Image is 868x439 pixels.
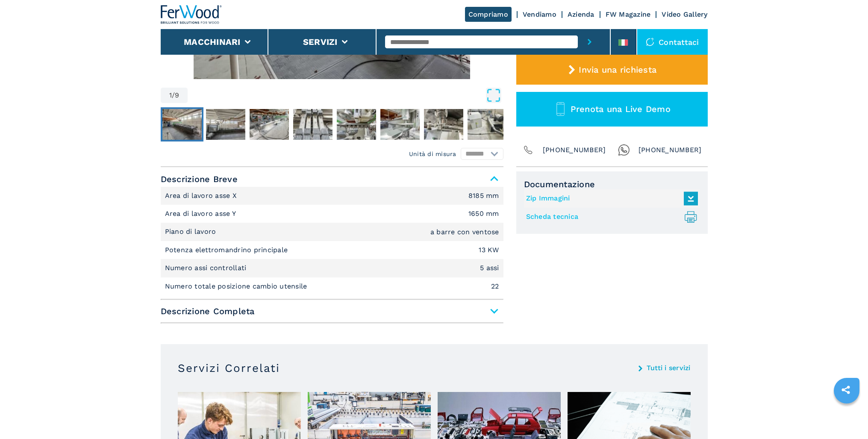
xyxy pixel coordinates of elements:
em: 1650 mm [468,210,499,217]
img: 06c64358cd54bbb1c0d5e277d7540e21 [293,109,332,140]
img: e679fcaed544cfd0318b3d995d93c991 [424,109,463,140]
span: [PHONE_NUMBER] [543,144,606,156]
span: Descrizione Breve [161,171,503,187]
nav: Thumbnail Navigation [161,107,503,141]
img: 22ce060b8cae303d87f8e457dd5c15d4 [250,109,289,140]
a: sharethis [835,379,856,401]
img: 8348be618487fca07faf00a00523955a [206,109,245,140]
span: 9 [175,92,179,99]
iframe: Chat [832,401,862,433]
a: Compriamo [465,7,512,22]
button: Go to Slide 8 [466,107,509,141]
em: 5 assi [480,265,499,271]
em: 22 [491,283,499,290]
p: Potenza elettromandrino principale [165,245,290,255]
a: Zip Immagini [526,192,694,206]
span: 1 [169,92,172,99]
button: Go to Slide 5 [335,107,378,141]
a: Video Gallery [662,10,707,18]
p: Area di lavoro asse Y [165,209,238,218]
div: Descrizione Breve [161,187,503,295]
span: Invia una richiesta [579,65,656,75]
img: 9158ef8b57ef96c833e935df4a1a6e6d [337,109,376,140]
em: 13 KW [479,247,499,253]
button: Go to Slide 7 [422,107,465,141]
a: FW Magazine [606,10,651,18]
a: Scheda tecnica [526,210,694,224]
a: Vendiamo [523,10,556,18]
button: Prenota una Live Demo [516,92,708,127]
img: Ferwood [161,5,222,24]
button: Go to Slide 2 [204,107,247,141]
img: Whatsapp [618,144,630,156]
img: Phone [522,144,534,156]
img: 5e14c781e5024d2bc2c03b0f854f1dfa [468,109,507,140]
em: Unità di misura [409,150,456,158]
span: Prenota una Live Demo [571,104,671,114]
span: Descrizione Completa [161,303,503,319]
button: Go to Slide 3 [248,107,291,141]
button: Go to Slide 6 [379,107,421,141]
em: a barre con ventose [430,229,499,236]
div: Contattaci [637,29,708,55]
h3: Servizi Correlati [178,361,280,375]
a: Tutti i servizi [647,365,691,371]
img: Contattaci [646,38,654,46]
em: 8185 mm [468,192,499,199]
button: Go to Slide 1 [161,107,203,141]
button: Servizi [303,37,338,47]
button: Macchinari [184,37,241,47]
img: fb38b71be52cb4fe5756f61d8d34c1ab [162,109,202,140]
button: submit-button [578,29,601,55]
a: Azienda [568,10,594,18]
button: Open Fullscreen [190,88,501,103]
span: / [172,92,175,99]
button: Invia una richiesta [516,55,708,85]
button: Go to Slide 4 [291,107,334,141]
p: Piano di lavoro [165,227,218,236]
p: Area di lavoro asse X [165,191,239,200]
span: Documentazione [524,179,700,189]
p: Numero totale posizione cambio utensile [165,282,309,291]
img: 4a6b27d8bd22cdfa10a900d3620ba4b4 [380,109,420,140]
span: [PHONE_NUMBER] [638,144,702,156]
p: Numero assi controllati [165,263,249,273]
